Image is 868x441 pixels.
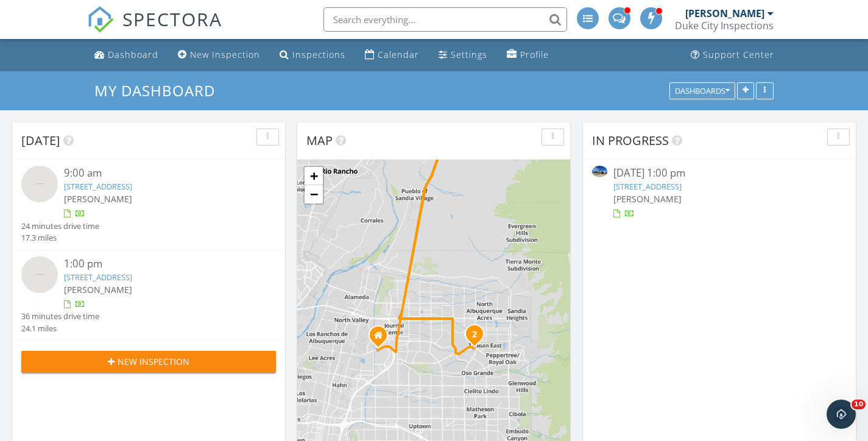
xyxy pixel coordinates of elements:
span: New Inspection [118,355,189,368]
a: Calendar [360,44,424,66]
span: 10 [852,400,866,409]
div: Dashboard [108,49,158,60]
a: [STREET_ADDRESS] [64,272,132,283]
span: [PERSON_NAME] [613,193,682,205]
span: In Progress [592,132,669,149]
div: Profile [520,49,549,60]
img: 9541294%2Fcover_photos%2FHaQFS1xfNw5KpTVaOyO2%2Fsmall.jpg [592,166,607,177]
img: The Best Home Inspection Software - Spectora [87,6,114,33]
i: 2 [472,331,477,339]
div: Calendar [378,49,419,60]
div: 9:00 am [64,166,255,181]
a: [DATE] 1:00 pm [STREET_ADDRESS] [PERSON_NAME] [592,166,847,220]
div: Settings [451,49,487,60]
a: 1:00 pm [STREET_ADDRESS] [PERSON_NAME] 36 minutes drive time 24.1 miles [21,256,276,334]
span: [PERSON_NAME] [64,193,132,205]
div: 17.3 miles [21,232,99,244]
a: Dashboard [90,44,163,66]
div: [DATE] 1:00 pm [613,166,825,181]
a: [STREET_ADDRESS] [613,181,682,192]
span: Map [306,132,333,149]
div: 3700 Osuna Rd NE #514, Albuquerque NM 87109 [378,335,386,342]
div: 1:00 pm [64,256,255,272]
button: New Inspection [21,351,276,373]
div: 24 minutes drive time [21,220,99,232]
iframe: Intercom live chat [827,400,856,429]
span: [DATE] [21,132,60,149]
div: Support Center [703,49,774,60]
a: Zoom out [305,185,323,203]
input: Search everything... [323,7,567,32]
a: Settings [434,44,492,66]
span: SPECTORA [122,6,222,32]
div: Dashboards [675,86,730,95]
a: SPECTORA [87,16,222,42]
div: [PERSON_NAME] [685,7,764,19]
div: 36 minutes drive time [21,311,99,322]
a: New Inspection [173,44,265,66]
a: Zoom in [305,167,323,185]
a: 9:00 am [STREET_ADDRESS] [PERSON_NAME] 24 minutes drive time 17.3 miles [21,166,276,244]
div: Duke City Inspections [675,19,774,32]
div: New Inspection [190,49,260,60]
div: 11052 Bridgepointe NE, Albuquerque, NM 87111 [475,334,482,341]
div: 24.1 miles [21,323,99,334]
span: [PERSON_NAME] [64,284,132,295]
img: streetview [21,256,58,293]
div: Inspections [292,49,345,60]
button: Dashboards [669,82,735,99]
a: Profile [502,44,554,66]
a: [STREET_ADDRESS] [64,181,132,192]
a: Inspections [275,44,350,66]
a: My Dashboard [94,80,225,101]
a: Support Center [686,44,779,66]
img: streetview [21,166,58,202]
